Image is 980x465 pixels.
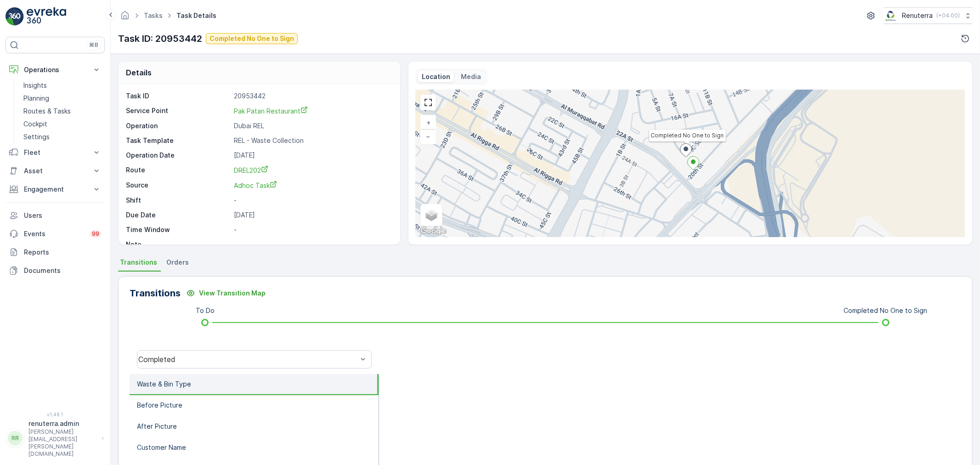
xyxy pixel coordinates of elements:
p: 20953442 [234,91,391,101]
p: Route [126,165,230,175]
a: Documents [6,261,105,280]
p: Media [461,72,482,81]
a: Homepage [120,14,130,22]
img: logo_light-DOdMpM7g.png [27,7,66,26]
a: Open this area in Google Maps (opens a new window) [418,225,448,237]
a: Users [6,206,105,225]
span: − [426,132,431,140]
p: Reports [24,248,101,257]
p: View Transition Map [199,289,266,298]
p: Asset [24,166,86,176]
img: logo [6,7,24,26]
p: Before Picture [137,401,182,410]
p: Task Template [126,136,230,145]
a: Settings [20,130,105,143]
p: Task ID [126,91,230,101]
a: Layers [421,205,442,225]
img: Screenshot_2024-07-26_at_13.33.01.png [884,11,898,21]
button: Renuterra(+04:00) [884,7,973,24]
p: Events [24,229,85,238]
p: Transitions [130,286,181,300]
span: Pak Patan Restaurant [234,107,308,115]
p: Cockpit [23,119,47,129]
a: Cockpit [20,118,105,130]
a: Planning [20,92,105,105]
p: Due Date [126,210,230,220]
div: RR [8,431,23,446]
button: RRrenuterra.admin[PERSON_NAME][EMAIL_ADDRESS][PERSON_NAME][DOMAIN_NAME] [6,419,105,458]
p: Service Point [126,106,230,116]
button: Fleet [6,143,105,162]
p: Operation [126,121,230,130]
button: Completed No One to Sign [206,33,298,44]
a: Insights [20,79,105,92]
p: ( +04:00 ) [936,12,960,19]
span: Task Details [175,11,218,20]
p: [DATE] [234,210,391,220]
span: v 1.48.1 [6,412,105,417]
button: Operations [6,61,105,79]
p: [PERSON_NAME][EMAIL_ADDRESS][PERSON_NAME][DOMAIN_NAME] [28,428,97,458]
p: Users [24,211,101,220]
p: - [234,225,391,234]
img: Google [418,225,448,237]
span: + [426,119,431,126]
p: Source [126,181,230,190]
p: Engagement [24,185,86,194]
button: Engagement [6,180,105,198]
button: View Transition Map [181,286,271,301]
div: Completed [138,355,357,363]
p: Completed No One to Sign [210,34,294,43]
p: Dubai REL [234,121,391,130]
span: Orders [166,258,189,267]
p: Documents [24,266,101,275]
p: Settings [23,132,50,142]
a: Zoom In [421,116,435,130]
p: [DATE] [234,151,391,160]
p: Insights [23,81,47,90]
a: Reports [6,243,105,261]
p: Routes & Tasks [23,107,71,116]
p: Shift [126,196,230,205]
a: Zoom Out [421,130,435,143]
p: Operations [24,65,86,74]
p: Details [126,67,152,78]
p: Waste & Bin Type [137,380,191,389]
p: renuterra.admin [28,419,97,428]
a: Events99 [6,225,105,243]
button: Asset [6,162,105,180]
p: Customer Name [137,443,186,452]
p: Completed No One to Sign [844,306,928,315]
span: DREL202 [234,166,268,174]
span: Adhoc Task [234,181,277,189]
a: View Fullscreen [421,96,435,109]
p: To Do [196,306,215,315]
p: REL - Waste Collection [234,136,391,145]
span: Transitions [120,258,157,267]
a: Tasks [144,11,163,19]
p: Task ID: 20953442 [118,32,202,45]
p: After Picture [137,422,177,431]
p: Planning [23,94,49,103]
p: Time Window [126,225,230,234]
p: ⌘B [89,41,98,49]
p: Operation Date [126,151,230,160]
p: - [234,240,391,249]
p: Renuterra [902,11,933,20]
p: - [234,196,391,205]
p: Fleet [24,148,86,157]
p: Note [126,240,230,249]
p: Location [422,72,450,81]
a: Pak Patan Restaurant [234,106,391,116]
a: Adhoc Task [234,181,391,190]
p: 99 [92,230,99,238]
a: Routes & Tasks [20,105,105,118]
a: DREL202 [234,165,391,175]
